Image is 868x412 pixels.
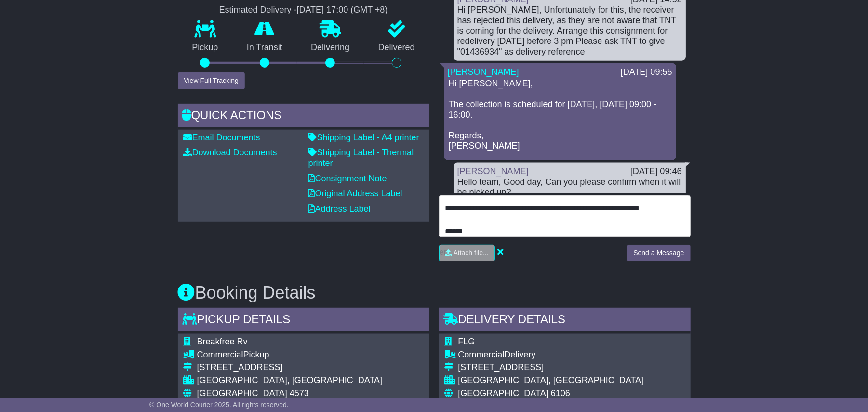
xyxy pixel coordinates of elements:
[458,350,505,359] span: Commercial
[290,388,309,398] span: 4573
[551,388,570,398] span: 6106
[197,337,248,346] span: Breakfree Rv
[364,42,429,53] p: Delivered
[297,5,388,15] div: [DATE] 17:00 (GMT +8)
[308,204,371,214] a: Address Label
[197,375,424,386] div: [GEOGRAPHIC_DATA], [GEOGRAPHIC_DATA]
[308,148,414,168] a: Shipping Label - Thermal printer
[178,5,429,15] div: Estimated Delivery -
[630,166,682,177] div: [DATE] 09:46
[458,350,644,360] div: Delivery
[178,104,429,130] div: Quick Actions
[178,283,691,302] h3: Booking Details
[308,174,387,183] a: Consignment Note
[457,166,529,176] a: [PERSON_NAME]
[232,42,297,53] p: In Transit
[149,401,289,409] span: © One World Courier 2025. All rights reserved.
[184,133,260,142] a: Email Documents
[297,42,364,53] p: Delivering
[448,67,519,77] a: [PERSON_NAME]
[184,148,277,157] a: Download Documents
[439,308,691,334] div: Delivery Details
[627,245,690,261] button: Send a Message
[197,362,424,373] div: [STREET_ADDRESS]
[449,79,671,151] p: Hi [PERSON_NAME], The collection is scheduled for [DATE], [DATE] 09:00 - 16:00. Regards, [PERSON_...
[197,388,287,398] span: [GEOGRAPHIC_DATA]
[621,67,672,78] div: [DATE] 09:55
[197,350,424,360] div: Pickup
[457,177,682,198] div: Hello team, Good day, Can you please confirm when it will be picked up?
[457,5,682,57] div: Hi [PERSON_NAME], Unfortunately for this, the receiver has rejected this delivery, as they are no...
[178,72,245,89] button: View Full Tracking
[308,189,402,198] a: Original Address Label
[458,388,548,398] span: [GEOGRAPHIC_DATA]
[458,362,644,373] div: [STREET_ADDRESS]
[458,337,475,346] span: FLG
[308,133,419,142] a: Shipping Label - A4 printer
[178,308,429,334] div: Pickup Details
[197,350,243,359] span: Commercial
[178,42,233,53] p: Pickup
[458,375,644,386] div: [GEOGRAPHIC_DATA], [GEOGRAPHIC_DATA]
